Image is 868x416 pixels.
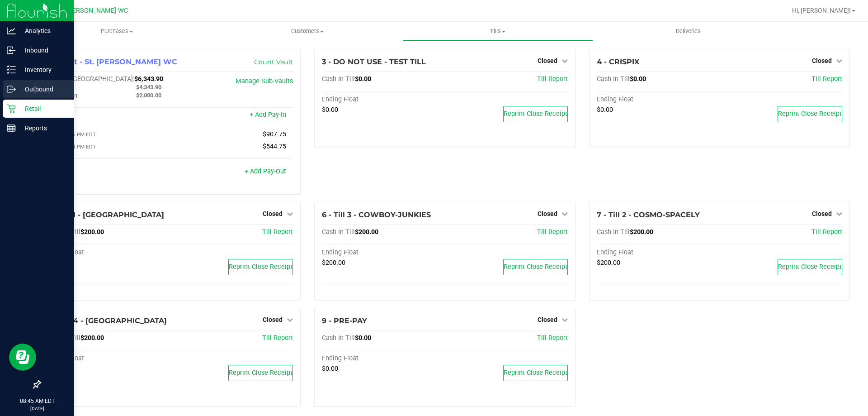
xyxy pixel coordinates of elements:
button: Reprint Close Receipt [503,365,568,381]
span: 3 - DO NOT USE - TEST TILL [322,57,426,66]
span: $4,343.90 [136,84,161,91]
span: Cash In Till [322,228,355,236]
a: Tills [402,22,593,41]
div: Pay-Outs [47,168,170,177]
span: $6,343.90 [134,75,163,83]
span: $200.00 [80,334,104,342]
span: Cash In [GEOGRAPHIC_DATA]: [47,75,134,83]
p: Retail [16,103,70,114]
span: $0.00 [355,334,371,342]
a: Till Report [811,75,842,83]
inline-svg: Reports [7,124,16,133]
a: Count Vault [254,58,293,66]
span: $200.00 [630,228,653,236]
span: 6 - Till 3 - COWBOY-JUNKIES [322,210,431,219]
a: Customers [212,22,402,41]
span: Closed [812,57,832,64]
p: Inbound [16,45,70,56]
inline-svg: Outbound [7,85,16,94]
span: Reprint Close Receipt [504,263,567,271]
inline-svg: Retail [7,104,16,113]
a: Till Report [262,228,293,236]
span: Cash In Till [322,75,355,83]
button: Reprint Close Receipt [228,365,293,381]
span: $2,000.00 [136,92,161,99]
p: Analytics [16,25,70,36]
div: Ending Float [322,249,445,257]
span: $0.00 [630,75,646,83]
a: + Add Pay-Out [245,167,286,175]
button: Reprint Close Receipt [778,259,842,275]
button: Reprint Close Receipt [228,259,293,275]
p: [DATE] [4,405,70,412]
span: 5 - Till 1 - [GEOGRAPHIC_DATA] [47,210,164,219]
span: $0.00 [597,106,613,114]
a: Till Report [262,334,293,342]
span: Reprint Close Receipt [504,369,567,377]
button: Reprint Close Receipt [503,259,568,275]
span: $200.00 [322,259,345,267]
span: $200.00 [355,228,378,236]
div: Ending Float [597,249,720,257]
span: Closed [538,57,557,64]
p: Reports [16,123,70,134]
a: Manage Sub-Vaults [236,77,293,85]
a: Till Report [537,75,568,83]
span: $0.00 [355,75,371,83]
span: Reprint Close Receipt [778,110,842,118]
button: Reprint Close Receipt [503,106,568,122]
span: Reprint Close Receipt [778,263,842,271]
span: Reprint Close Receipt [504,110,567,118]
span: Closed [538,210,557,217]
div: Pay-Ins [47,112,170,120]
a: + Add Pay-In [250,111,286,119]
span: Cash In Till [597,75,630,83]
p: 08:45 AM EDT [4,397,70,405]
div: Ending Float [322,354,445,363]
div: Ending Float [597,96,720,104]
span: $544.75 [263,143,286,150]
p: Inventory [16,64,70,75]
p: Outbound [16,84,70,95]
span: St. [PERSON_NAME] WC [57,7,128,14]
iframe: Resource center [9,344,36,371]
span: Tills [403,27,592,35]
div: Ending Float [322,96,445,104]
a: Till Report [811,228,842,236]
a: Deliveries [593,22,783,41]
span: 4 - CRISPIX [597,57,639,66]
a: Till Report [537,334,568,342]
span: Closed [538,316,557,323]
span: 1 - Vault - St. [PERSON_NAME] WC [47,57,177,66]
span: Deliveries [664,27,713,35]
span: Closed [263,210,283,217]
span: Customers [212,27,402,35]
button: Reprint Close Receipt [778,106,842,122]
span: $0.00 [322,106,338,114]
span: Hi, [PERSON_NAME]! [792,7,851,14]
span: Purchases [22,27,212,35]
a: Purchases [22,22,212,41]
a: Till Report [537,228,568,236]
span: $0.00 [322,365,338,373]
inline-svg: Inbound [7,46,16,55]
span: $200.00 [597,259,620,267]
span: Closed [812,210,832,217]
div: Ending Float [47,249,170,257]
span: Closed [263,316,283,323]
span: Reprint Close Receipt [229,369,292,377]
inline-svg: Inventory [7,65,16,74]
inline-svg: Analytics [7,26,16,35]
span: Reprint Close Receipt [229,263,292,271]
span: $200.00 [80,228,104,236]
div: Ending Float [47,354,170,363]
span: 8 - Till 4 - [GEOGRAPHIC_DATA] [47,316,167,325]
span: 7 - Till 2 - COSMO-SPACELY [597,210,700,219]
